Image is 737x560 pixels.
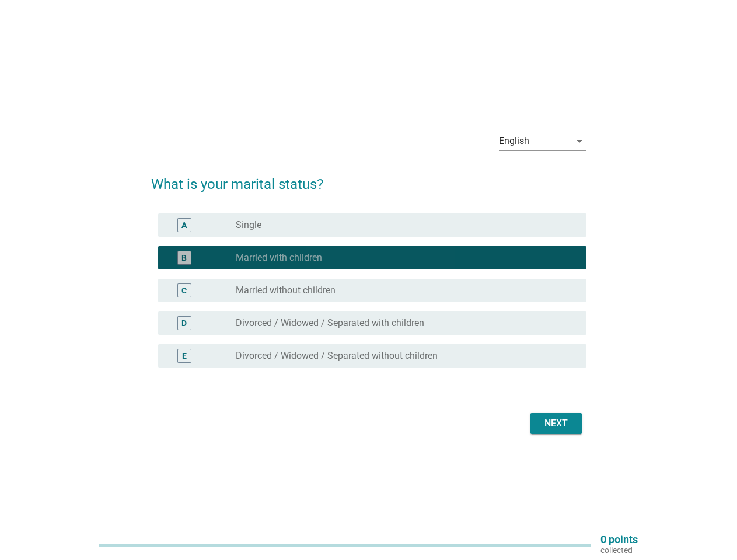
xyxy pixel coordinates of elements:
button: Next [530,413,582,434]
div: D [181,317,187,330]
h2: What is your marital status? [151,162,586,195]
p: 0 points [600,534,638,545]
p: collected [600,545,638,555]
div: English [499,136,529,146]
div: E [182,350,187,362]
label: Single [236,219,261,231]
i: arrow_drop_down [572,134,586,148]
label: Divorced / Widowed / Separated without children [236,350,438,362]
label: Divorced / Widowed / Separated with children [236,317,424,329]
div: B [181,252,187,264]
div: C [181,285,187,297]
div: Next [540,416,572,430]
label: Married without children [236,285,336,296]
div: A [181,219,187,232]
label: Married with children [236,252,322,264]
